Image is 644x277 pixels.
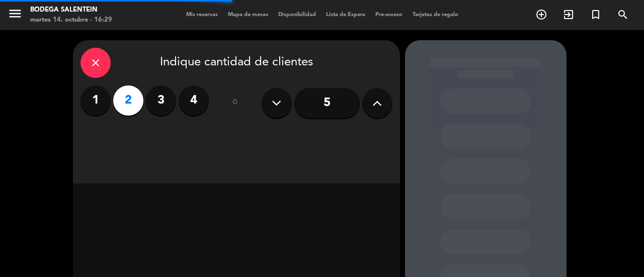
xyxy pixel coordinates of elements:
label: 4 [179,85,209,116]
div: Indique cantidad de clientes [80,48,392,78]
i: exit_to_app [562,9,575,21]
label: 3 [146,85,176,116]
span: Disponibilidad [273,12,321,18]
span: Mis reservas [181,12,223,18]
i: close [90,57,102,69]
label: 1 [80,85,111,116]
i: menu [8,6,23,21]
span: Pre-acceso [370,12,408,18]
i: add_circle_outline [535,9,547,21]
div: ó [219,85,252,121]
label: 2 [113,85,143,116]
span: Lista de Espera [321,12,370,18]
button: menu [8,6,23,25]
div: martes 14. octubre - 16:29 [30,15,112,25]
span: Mapa de mesas [223,12,273,18]
div: Bodega Salentein [30,5,112,15]
span: Tarjetas de regalo [408,12,463,18]
i: turned_in_not [590,9,602,21]
i: search [617,9,629,21]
